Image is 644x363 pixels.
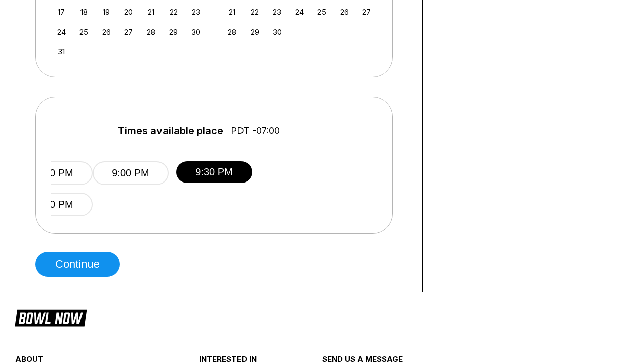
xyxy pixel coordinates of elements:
[338,5,351,19] div: Choose Friday, September 26th, 2025
[35,252,120,277] button: Continue
[55,25,68,39] div: Choose Sunday, August 24th, 2025
[189,25,203,39] div: Choose Saturday, August 30th, 2025
[293,5,306,19] div: Choose Wednesday, September 24th, 2025
[100,5,113,19] div: Choose Tuesday, August 19th, 2025
[55,45,68,58] div: Choose Sunday, August 31st, 2025
[231,125,280,136] span: PDT -07:00
[93,161,169,185] button: 9:00 PM
[122,5,135,19] div: Choose Wednesday, August 20th, 2025
[167,25,180,39] div: Choose Friday, August 29th, 2025
[77,25,91,39] div: Choose Monday, August 25th, 2025
[167,5,180,19] div: Choose Friday, August 22nd, 2025
[17,193,93,216] button: 8:30 PM
[248,5,262,19] div: Choose Monday, September 22nd, 2025
[225,25,239,39] div: Choose Sunday, September 28th, 2025
[360,5,373,19] div: Choose Saturday, September 27th, 2025
[189,5,203,19] div: Choose Saturday, August 23rd, 2025
[315,5,329,19] div: Choose Thursday, September 25th, 2025
[122,25,135,39] div: Choose Wednesday, August 27th, 2025
[270,25,284,39] div: Choose Tuesday, September 30th, 2025
[55,5,68,19] div: Choose Sunday, August 17th, 2025
[270,5,284,19] div: Choose Tuesday, September 23rd, 2025
[248,25,262,39] div: Choose Monday, September 29th, 2025
[77,5,91,19] div: Choose Monday, August 18th, 2025
[118,125,223,136] span: Times available place
[144,5,158,19] div: Choose Thursday, August 21st, 2025
[225,5,239,19] div: Choose Sunday, September 21st, 2025
[176,161,252,183] button: 9:30 PM
[17,161,93,185] button: 6:30 PM
[144,25,158,39] div: Choose Thursday, August 28th, 2025
[100,25,113,39] div: Choose Tuesday, August 26th, 2025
